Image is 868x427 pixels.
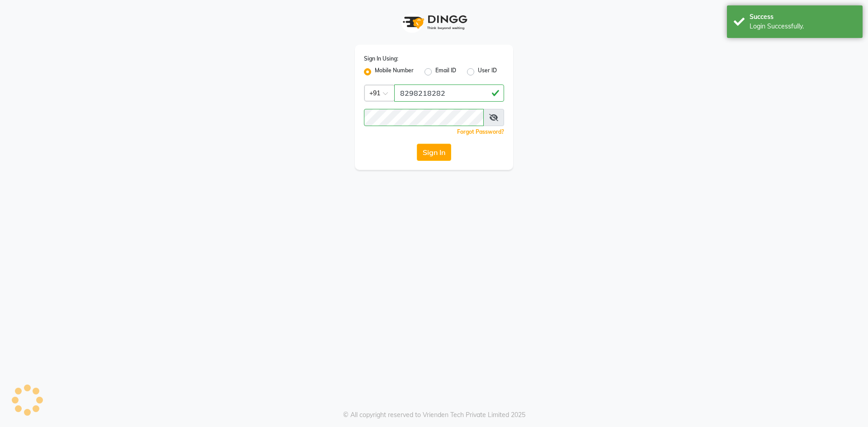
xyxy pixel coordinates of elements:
a: Forgot Password? [457,128,504,135]
label: User ID [478,66,497,77]
label: Sign In Using: [364,55,398,63]
button: Sign In [417,144,451,161]
img: logo1.svg [398,9,470,36]
label: Mobile Number [375,66,414,77]
input: Username [364,109,484,126]
div: Success [750,12,856,22]
label: Email ID [435,66,456,77]
input: Username [394,84,504,102]
div: Login Successfully. [750,22,856,31]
